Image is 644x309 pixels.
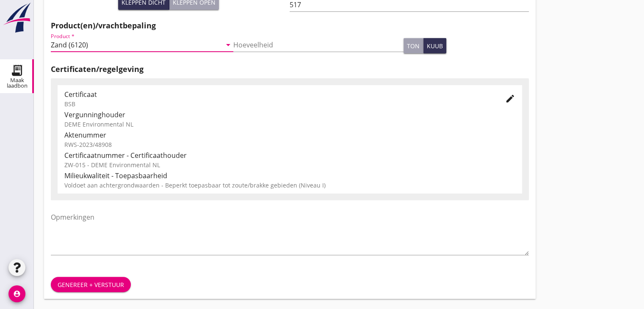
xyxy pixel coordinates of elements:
div: BSB [64,99,492,108]
div: ton [407,41,420,50]
div: Vergunninghouder [64,110,515,120]
div: Aktenummer [64,130,515,140]
div: RWS-2023/48908 [64,140,515,149]
button: ton [404,38,423,53]
div: Milieukwaliteit - Toepasbaarheid [64,171,515,181]
i: account_circle [8,285,25,302]
textarea: Opmerkingen [51,210,529,255]
input: Hoeveelheid [233,38,404,52]
h2: Product(en)/vrachtbepaling [51,20,529,31]
div: ZW-015 - DEME Environmental NL [64,160,515,169]
div: Certificaatnummer - Certificaathouder [64,150,515,160]
div: Certificaat [64,89,492,99]
h2: Certificaten/regelgeving [51,63,529,75]
i: edit [505,94,515,104]
div: Voldoet aan achtergrondwaarden - Beperkt toepasbaar tot zoute/brakke gebieden (Niveau I) [64,181,515,190]
img: logo-small.a267ee39.svg [2,2,32,33]
button: Genereer + verstuur [51,277,131,292]
button: kuub [423,38,446,53]
div: kuub [427,41,443,50]
div: Genereer + verstuur [58,280,124,289]
i: arrow_drop_down [223,40,233,50]
div: DEME Environmental NL [64,120,515,129]
input: Product * [51,38,221,52]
